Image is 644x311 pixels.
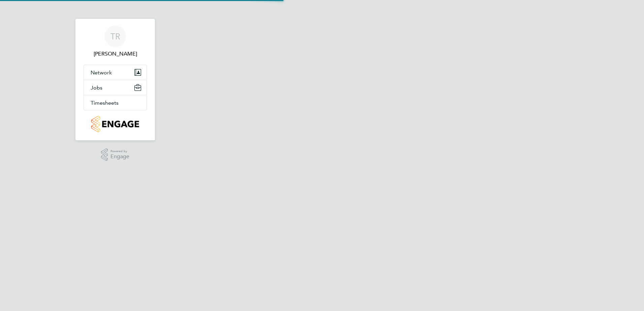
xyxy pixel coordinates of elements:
[84,26,147,58] a: TR[PERSON_NAME]
[110,148,129,154] span: Powered by
[84,50,147,58] span: Tom Riley
[110,154,129,160] span: Engage
[84,80,147,95] button: Jobs
[91,84,102,91] span: Jobs
[91,69,112,76] span: Network
[110,32,120,41] span: TR
[91,100,119,106] span: Timesheets
[91,116,139,132] img: countryside-properties-logo-retina.png
[101,148,130,161] a: Powered byEngage
[84,95,147,110] button: Timesheets
[75,19,155,140] nav: Main navigation
[84,116,147,132] a: Go to home page
[84,65,147,80] button: Network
